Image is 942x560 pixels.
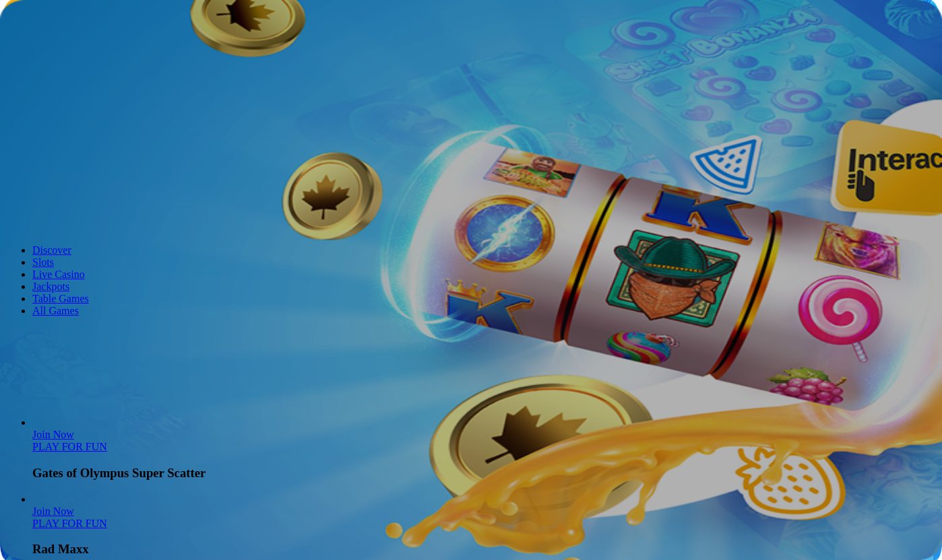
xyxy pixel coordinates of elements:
a: Slots [32,256,54,268]
a: Rad Maxx [32,505,74,517]
a: Live Casino [32,269,85,280]
article: Gates of Olympus Super Scatter [32,417,937,481]
span: Join Now [32,505,74,517]
span: Join Now [32,429,74,440]
nav: Lobby [5,221,937,317]
a: Gates of Olympus Super Scatter [32,429,74,440]
a: Table Games [32,293,89,304]
article: Rad Maxx [32,493,937,557]
header: Lobby [5,221,937,342]
a: Jackpots [32,281,69,292]
h3: Rad Maxx [32,542,937,557]
a: Rad Maxx [32,518,107,529]
h3: Gates of Olympus Super Scatter [32,466,937,481]
a: Discover [32,244,71,256]
a: Gates of Olympus Super Scatter [32,441,107,452]
a: All Games [32,305,79,316]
